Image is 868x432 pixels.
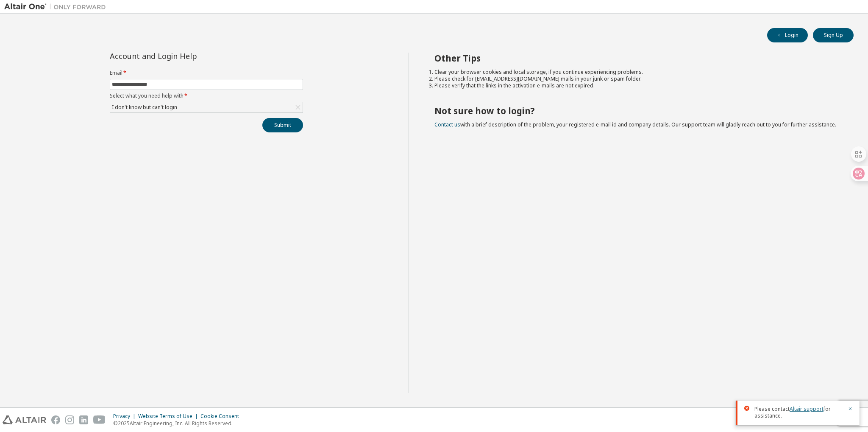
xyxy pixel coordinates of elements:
a: Contact us [434,121,460,128]
button: Login [767,28,808,42]
li: Clear your browser cookies and local storage, if you continue experiencing problems. [434,69,839,76]
label: Select what you need help with [110,93,303,99]
img: altair_logo.svg [3,415,46,424]
div: I don't know but can't login [110,102,303,112]
span: Please contact for assistance. [754,406,843,419]
h2: Not sure how to login? [434,105,839,116]
label: Email [110,70,303,76]
div: Account and Login Help [110,53,264,59]
img: linkedin.svg [79,415,88,424]
img: instagram.svg [65,415,74,424]
button: Submit [262,118,303,132]
div: I don't know but can't login [111,103,178,112]
a: Altair support [790,405,823,412]
div: Website Terms of Use [138,413,200,420]
img: youtube.svg [93,415,106,424]
button: Sign Up [813,28,854,42]
img: facebook.svg [51,415,60,424]
span: with a brief description of the problem, your registered e-mail id and company details. Our suppo... [434,121,836,128]
li: Please verify that the links in the activation e-mails are not expired. [434,82,839,89]
div: Cookie Consent [200,413,244,420]
li: Please check for [EMAIL_ADDRESS][DOMAIN_NAME] mails in your junk or spam folder. [434,76,839,82]
h2: Other Tips [434,53,839,64]
img: Altair One [4,3,110,11]
div: Privacy [113,413,138,420]
p: © 2025 Altair Engineering, Inc. All Rights Reserved. [113,420,244,427]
